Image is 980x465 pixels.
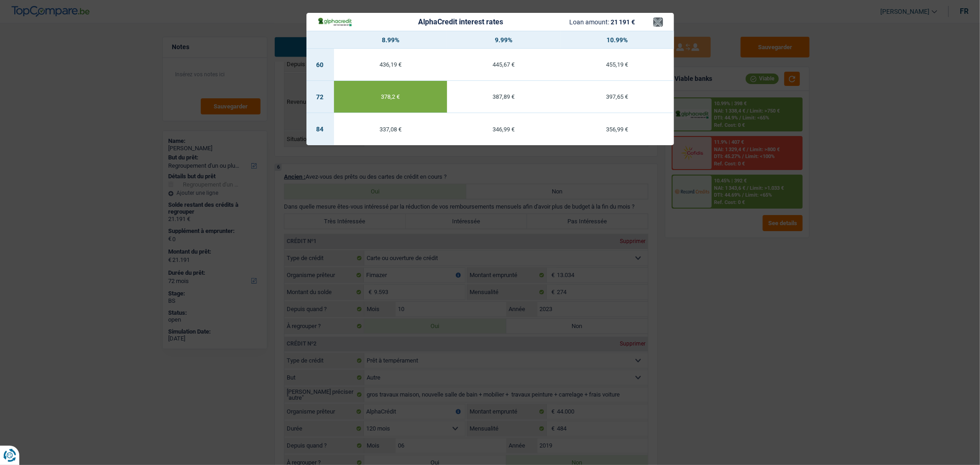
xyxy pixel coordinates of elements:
div: 397,65 € [561,94,674,100]
th: 9.99% [447,31,561,49]
th: 8.99% [334,31,448,49]
td: 84 [306,113,334,145]
img: AlphaCredit [317,17,352,27]
button: × [653,17,663,27]
th: 10.99% [561,31,674,49]
div: 455,19 € [561,62,674,68]
span: Loan amount: [569,18,609,26]
span: 21 191 € [611,18,635,26]
div: 445,67 € [447,62,561,68]
td: 60 [306,49,334,81]
div: 346,99 € [447,126,561,132]
div: 436,19 € [334,62,448,68]
div: 387,89 € [447,94,561,100]
td: 72 [306,81,334,113]
div: 337,08 € [334,126,448,132]
div: AlphaCredit interest rates [418,18,503,26]
div: 378,2 € [334,94,448,100]
div: 356,99 € [561,126,674,132]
